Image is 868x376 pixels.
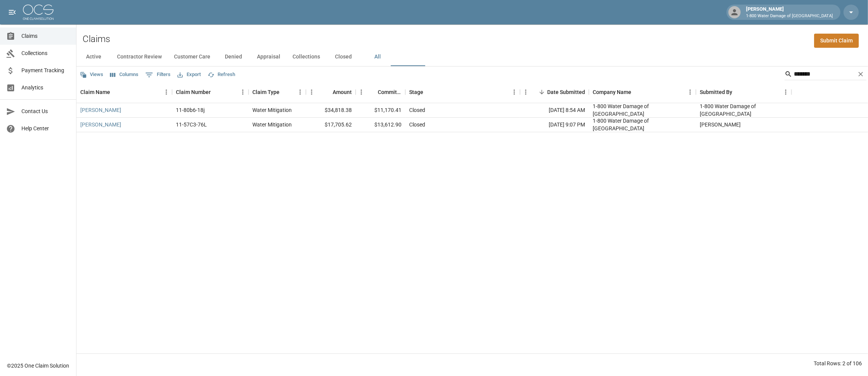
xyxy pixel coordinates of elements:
button: Sort [732,87,743,97]
button: Views [78,69,105,81]
div: Committed Amount [378,81,401,103]
button: Sort [423,87,434,97]
button: Sort [536,87,547,97]
span: Analytics [21,84,70,92]
button: Sort [631,87,642,97]
div: 11-80b6-18j [176,106,205,114]
div: [DATE] 8:54 AM [520,103,589,118]
button: Menu [520,86,532,98]
div: Total Rows: 2 of 106 [814,360,862,367]
div: Water Mitigation [252,121,292,128]
button: Collections [286,48,326,66]
div: $11,170.41 [356,103,405,118]
button: Select columns [108,69,140,81]
div: Claim Type [249,81,306,103]
button: Denied [216,48,251,66]
div: Search [785,68,866,82]
div: Company Name [593,81,631,103]
span: Claims [21,32,70,40]
button: Sort [280,87,290,97]
button: Contractor Review [111,48,168,66]
a: [PERSON_NAME] [80,106,121,114]
div: Submitted By [696,81,792,103]
div: Claim Number [172,81,249,103]
button: Menu [780,86,792,98]
span: Payment Tracking [21,66,70,75]
a: [PERSON_NAME] [80,121,121,128]
img: ocs-logo-white-transparent.png [23,5,54,20]
div: [PERSON_NAME] [743,5,836,19]
div: Chad Fallows [700,121,741,128]
button: Active [76,48,111,66]
button: Refresh [206,69,237,81]
div: Closed [409,106,425,114]
span: Contact Us [21,107,70,115]
div: Water Mitigation [252,106,292,114]
button: Sort [322,87,333,97]
div: $13,612.90 [356,118,405,132]
button: Sort [110,87,121,97]
div: Amount [333,81,352,103]
div: [DATE] 9:07 PM [520,118,589,132]
button: Sort [211,87,221,97]
button: All [361,48,395,66]
button: Menu [161,86,172,98]
button: Menu [509,86,520,98]
div: Claim Type [252,81,280,103]
button: Menu [684,86,696,98]
div: Company Name [589,81,696,103]
button: Appraisal [251,48,286,66]
button: Menu [356,86,367,98]
div: Date Submitted [520,81,589,103]
div: Claim Name [80,81,110,103]
div: © 2025 One Claim Solution [7,362,69,370]
div: Claim Name [76,81,172,103]
button: Customer Care [168,48,216,66]
div: Stage [405,81,520,103]
button: Sort [367,87,378,97]
button: Menu [294,86,306,98]
div: dynamic tabs [76,48,868,66]
div: Closed [409,121,425,128]
button: Menu [306,86,317,98]
div: Committed Amount [356,81,405,103]
div: 1-800 Water Damage of Athens [593,117,692,132]
div: Date Submitted [547,81,585,103]
button: Export [176,69,203,81]
div: Stage [409,81,423,103]
div: $34,818.38 [306,103,356,118]
div: Submitted By [700,81,732,103]
button: Clear [855,68,866,80]
div: 1-800 Water Damage of Athens [700,102,788,118]
button: Closed [326,48,361,66]
button: open drawer [5,5,20,20]
span: Collections [21,49,70,57]
button: Menu [237,86,249,98]
span: Help Center [21,125,70,133]
a: Submit Claim [814,34,859,48]
div: 11-57C3-76L [176,121,207,128]
button: Show filters [143,69,172,81]
div: Amount [306,81,356,103]
div: $17,705.62 [306,118,356,132]
p: 1-800 Water Damage of [GEOGRAPHIC_DATA] [746,13,833,19]
h2: Claims [83,34,110,45]
div: 1-800 Water Damage of Athens [593,102,692,118]
div: Claim Number [176,81,211,103]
